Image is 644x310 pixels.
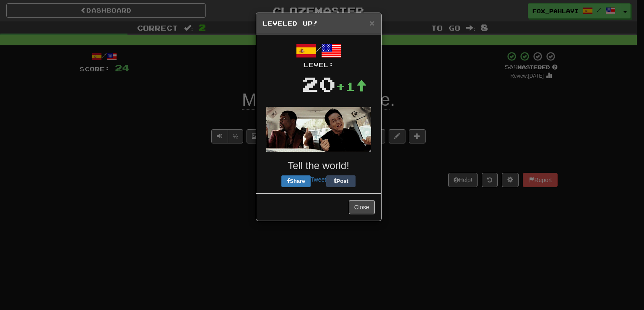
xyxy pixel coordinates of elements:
button: Close [369,18,374,27]
a: Tweet [311,176,326,183]
button: Post [326,175,356,187]
span: × [369,18,374,28]
div: / [262,41,375,69]
h3: Tell the world! [262,160,375,171]
img: jackie-chan-chris-tucker-8e28c945e4edb08076433a56fe7d8633100bcb81acdffdd6d8700cc364528c3e.gif [266,107,371,152]
h5: Leveled Up! [262,19,375,28]
div: 20 [301,69,336,99]
div: +1 [336,78,367,95]
button: Close [349,200,375,214]
div: Level: [262,61,375,69]
button: Share [281,175,311,187]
